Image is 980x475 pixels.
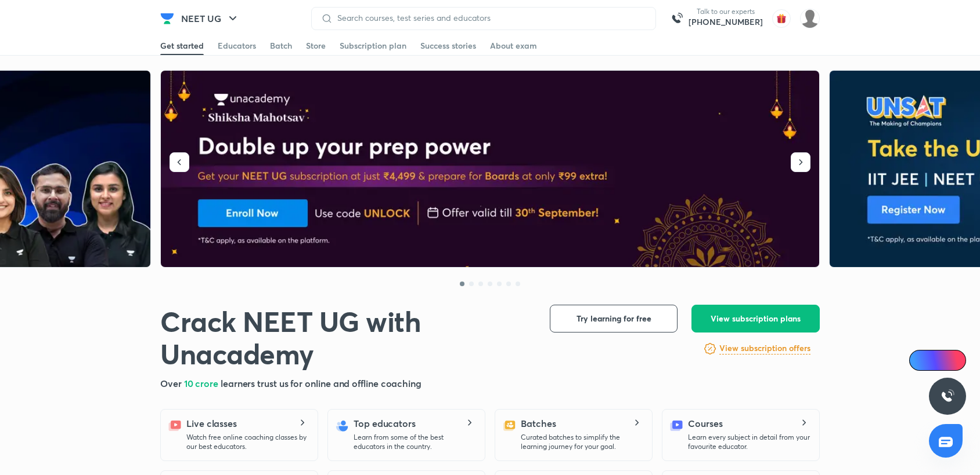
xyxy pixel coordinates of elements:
div: Educators [218,40,256,52]
span: Over [160,377,184,389]
div: Batch [270,40,292,52]
span: Ai Doubts [928,356,959,365]
div: Store [306,40,326,52]
a: Ai Doubts [909,350,966,371]
span: 10 crore [184,377,221,389]
a: Store [306,36,326,55]
a: View subscription offers [719,342,810,356]
span: learners trust us for online and offline coaching [221,377,421,389]
h1: Crack NEET UG with Unacademy [160,305,531,370]
a: About exam [490,36,537,55]
div: About exam [490,40,537,52]
h5: Courses [688,416,722,430]
h5: Batches [521,416,556,430]
h6: View subscription offers [719,342,810,355]
div: Get started [160,40,204,52]
h5: Live classes [186,416,237,430]
p: Learn every subject in detail from your favourite educator. [688,433,810,451]
img: avatar [772,9,791,28]
p: Curated batches to simplify the learning journey for your goal. [521,433,643,451]
button: NEET UG [174,7,247,30]
div: Subscription plan [340,40,406,52]
input: Search courses, test series and educators [333,13,646,23]
span: Try learning for free [577,313,651,324]
div: Success stories [420,40,476,52]
span: View subscription plans [711,313,801,324]
h5: Top educators [354,416,416,430]
a: [PHONE_NUMBER] [689,16,763,28]
p: Talk to our experts [689,7,763,16]
a: Educators [218,36,256,55]
img: Company Logo [160,12,174,25]
img: ttu [941,389,954,403]
p: Watch free online coaching classes by our best educators. [186,433,308,451]
button: Try learning for free [550,305,678,332]
button: View subscription plans [691,305,820,332]
a: Success stories [420,36,476,55]
img: Payal [800,9,820,28]
img: Icon [916,356,925,365]
a: Subscription plan [340,36,406,55]
a: Get started [160,36,204,55]
img: call-us [665,7,689,30]
a: Batch [270,36,292,55]
p: Learn from some of the best educators in the country. [354,433,475,451]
